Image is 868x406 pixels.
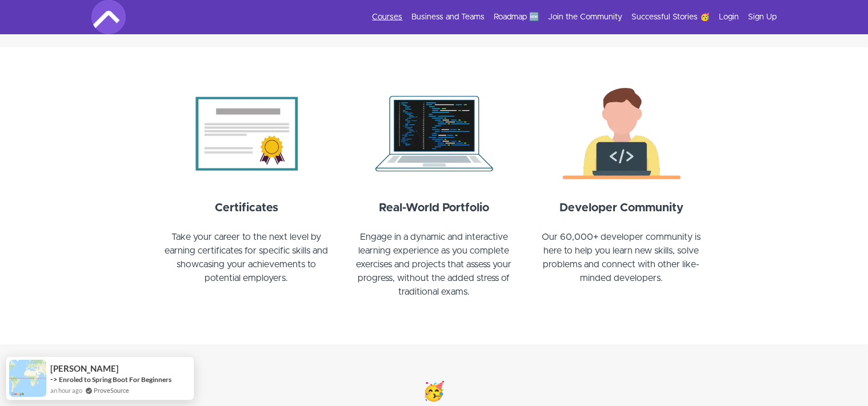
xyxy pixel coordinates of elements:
span: an hour ago [50,385,82,395]
a: Login [719,11,739,23]
span: [PERSON_NAME] [50,364,119,373]
a: Business and Teams [412,11,485,23]
strong: Certificates [215,202,278,214]
h3: 🥳 [223,379,646,406]
strong: Real-World Portfolio [379,202,489,214]
a: Roadmap 🆕 [494,11,539,23]
img: Create a real-world portfolio [347,82,521,186]
span: Take your career to the next level by earning certificates for specific skills and showcasing you... [165,232,329,283]
span: -> [50,375,58,384]
a: ProveSource [94,385,129,395]
a: Sign Up [749,11,777,23]
strong: Developer Community [559,202,683,214]
a: Enroled to Spring Boot For Beginners [59,375,171,384]
img: Certificates [160,82,334,186]
a: Successful Stories 🥳 [632,11,710,23]
p: Engage in a dynamic and interactive learning experience as you complete exercises and projects th... [347,230,521,312]
a: Courses [373,11,403,23]
img: Join out Developer Community [535,82,709,186]
span: Our 60,000+ developer community is here to help you learn new skills, solve problems and connect ... [542,232,701,283]
img: provesource social proof notification image [9,360,46,397]
a: Join the Community [549,11,623,23]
